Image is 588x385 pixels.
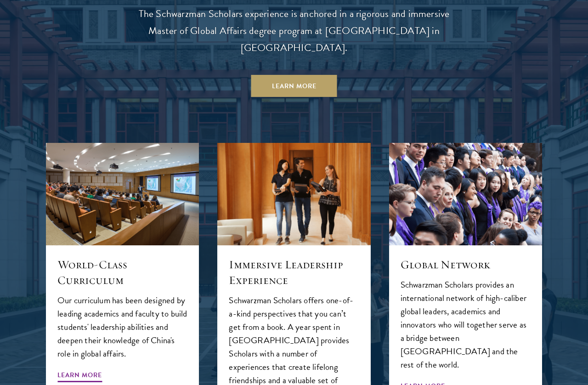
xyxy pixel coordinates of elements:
[401,278,531,371] p: Schwarzman Scholars provides an international network of high-caliber global leaders, academics a...
[57,369,102,384] span: Learn More
[229,257,359,288] h5: Immersive Leadership Experience
[129,6,459,57] p: The Schwarzman Scholars experience is anchored in a rigorous and immersive Master of Global Affai...
[251,75,337,97] a: Learn More
[57,294,187,360] p: Our curriculum has been designed by leading academics and faculty to build students' leadership a...
[401,257,531,272] h5: Global Network
[57,257,187,288] h5: World-Class Curriculum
